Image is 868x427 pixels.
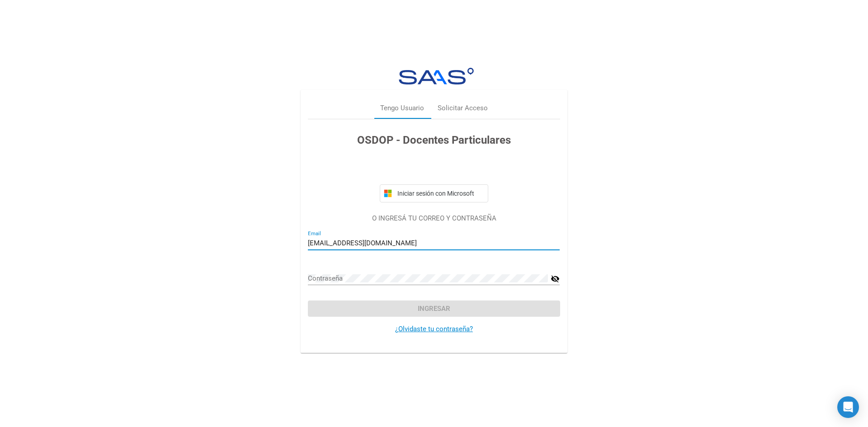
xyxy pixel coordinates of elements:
a: ¿Olvidaste tu contraseña? [395,325,473,333]
h3: OSDOP - Docentes Particulares [308,132,560,148]
button: Ingresar [308,300,560,317]
iframe: Botón Iniciar sesión con Google [375,158,493,178]
div: Tengo Usuario [380,103,424,113]
p: O INGRESÁ TU CORREO Y CONTRASEÑA [308,213,560,224]
div: Open Intercom Messenger [837,396,859,418]
span: Iniciar sesión con Microsoft [396,190,484,197]
span: Ingresar [418,305,450,313]
button: Iniciar sesión con Microsoft [380,184,488,202]
div: Solicitar Acceso [438,103,488,113]
mat-icon: visibility_off [551,273,560,284]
